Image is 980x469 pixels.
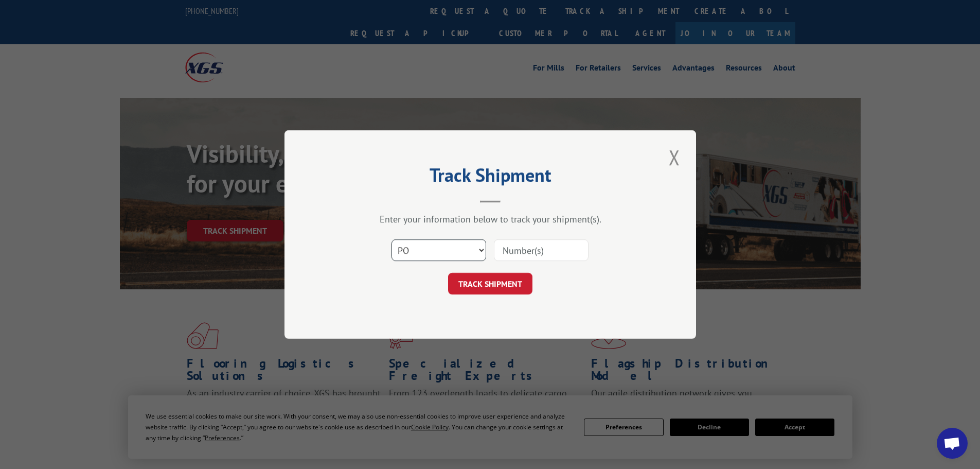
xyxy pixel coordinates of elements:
button: Close modal [666,143,683,171]
button: TRACK SHIPMENT [448,273,532,294]
input: Number(s) [494,239,589,261]
h2: Track Shipment [336,168,645,187]
div: Enter your information below to track your shipment(s). [336,213,645,225]
a: Open chat [937,428,968,459]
